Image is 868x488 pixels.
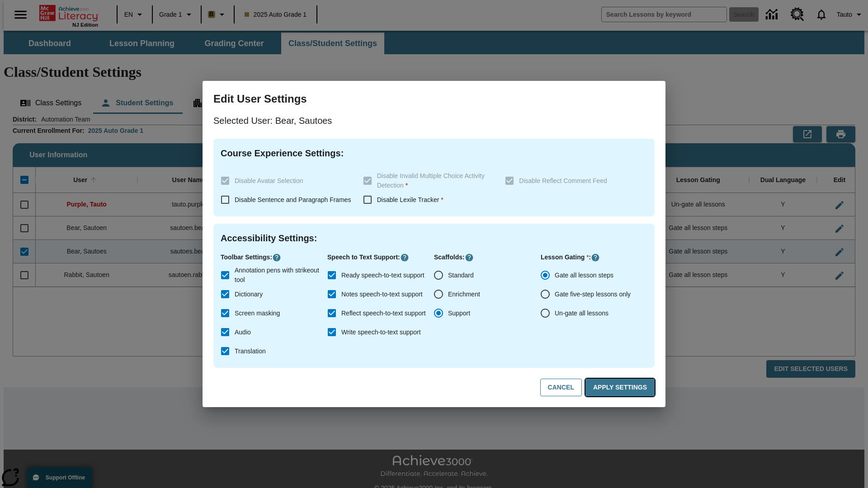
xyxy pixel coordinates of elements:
[358,171,498,190] label: These settings are specific to individual classes. To see these settings or make changes, please ...
[541,253,647,262] p: Lesson Gating :
[448,290,480,299] span: Enrichment
[555,309,609,318] span: Un-gate all lessons
[434,253,541,262] p: Scaffolds :
[235,266,320,285] span: Annotation pens with strikeout tool
[555,290,631,299] span: Gate five-step lessons only
[235,328,251,337] span: Audio
[465,253,474,262] button: Click here to know more about
[448,309,470,318] span: Support
[216,171,356,190] label: These settings are specific to individual classes. To see these settings or make changes, please ...
[377,172,485,189] span: Disable Invalid Multiple Choice Activity Detection
[272,253,281,262] button: Click here to know more about
[327,253,434,262] p: Speech to Text Support :
[400,253,409,262] button: Click here to know more about
[341,271,425,280] span: Ready speech-to-text support
[341,290,423,299] span: Notes speech-to-text support
[235,347,266,356] span: Translation
[235,177,303,184] span: Disable Avatar Selection
[377,196,443,203] span: Disable Lexile Tracker
[500,171,640,190] label: These settings are specific to individual classes. To see these settings or make changes, please ...
[221,253,327,262] p: Toolbar Settings :
[448,271,474,280] span: Standard
[221,231,647,245] h4: Accessibility Settings :
[341,328,421,337] span: Write speech-to-text support
[519,177,607,184] span: Disable Reflect Comment Feed
[540,379,582,396] button: Cancel
[213,92,655,106] h3: Edit User Settings
[585,379,655,396] button: Apply Settings
[591,253,600,262] button: Click here to know more about
[235,309,280,318] span: Screen masking
[221,146,647,160] h4: Course Experience Settings :
[235,196,351,203] span: Disable Sentence and Paragraph Frames
[213,113,655,128] p: Selected User: Bear, Sautoes
[555,271,613,280] span: Gate all lesson steps
[341,309,426,318] span: Reflect speech-to-text support
[235,290,263,299] span: Dictionary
